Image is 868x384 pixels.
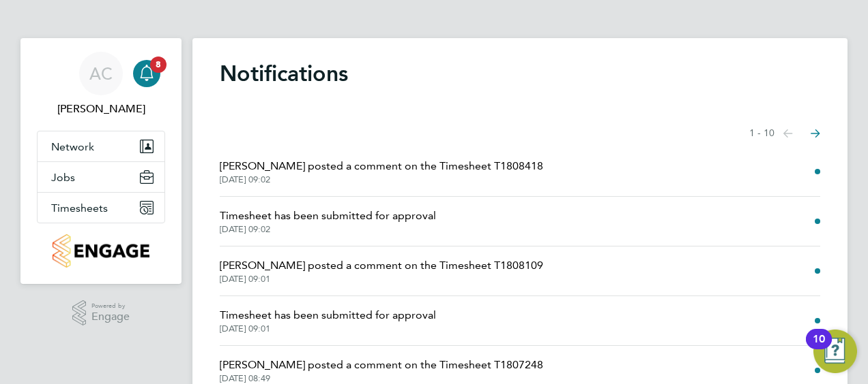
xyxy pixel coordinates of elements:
[37,101,165,117] span: Aurie Cox
[72,300,130,326] a: Powered byEngage
[813,330,857,373] button: Open Resource Center, 10 new notifications
[53,234,149,268] img: countryside-properties-logo-retina.png
[91,300,130,312] span: Powered by
[220,257,543,285] a: [PERSON_NAME] posted a comment on the Timesheet T1808109[DATE] 09:01
[133,52,160,95] a: 8
[89,65,113,82] span: AC
[220,60,820,87] h1: Notifications
[220,357,543,373] span: [PERSON_NAME] posted a comment on the Timesheet T1807248
[37,234,165,268] a: Go to home page
[37,52,165,117] a: AC[PERSON_NAME]
[51,140,94,153] span: Network
[51,171,75,184] span: Jobs
[51,202,108,214] span: Timesheets
[813,339,825,357] div: 10
[749,127,775,140] span: 1 - 10
[20,38,182,284] nav: Main navigation
[38,131,164,161] button: Network
[220,208,436,235] a: Timesheet has been submitted for approval[DATE] 09:02
[91,311,130,323] span: Engage
[150,57,167,73] span: 8
[220,373,543,384] span: [DATE] 08:49
[38,162,164,192] button: Jobs
[38,193,164,223] button: Timesheets
[220,224,436,235] span: [DATE] 09:02
[220,323,436,334] span: [DATE] 09:01
[220,158,543,185] a: [PERSON_NAME] posted a comment on the Timesheet T1808418[DATE] 09:02
[220,357,543,384] a: [PERSON_NAME] posted a comment on the Timesheet T1807248[DATE] 08:49
[749,120,820,147] nav: Select page of notifications list
[220,174,543,185] span: [DATE] 09:02
[220,257,543,274] span: [PERSON_NAME] posted a comment on the Timesheet T1808109
[220,307,436,334] a: Timesheet has been submitted for approval[DATE] 09:01
[220,307,436,323] span: Timesheet has been submitted for approval
[220,274,543,285] span: [DATE] 09:01
[220,158,543,174] span: [PERSON_NAME] posted a comment on the Timesheet T1808418
[220,208,436,224] span: Timesheet has been submitted for approval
